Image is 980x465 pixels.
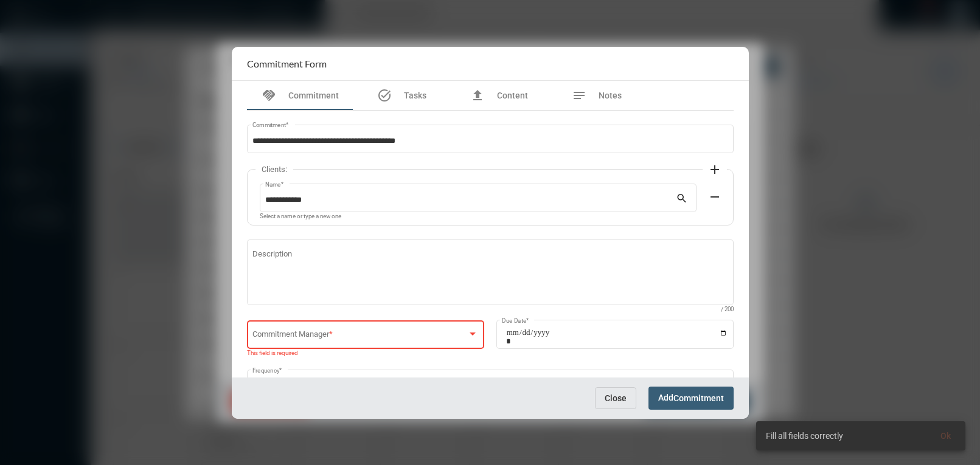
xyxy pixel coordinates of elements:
span: Fill all fields correctly [766,430,843,442]
mat-error: This field is required [247,350,484,357]
mat-icon: notes [572,88,586,103]
span: Commitment [288,91,339,100]
h2: Commitment Form [247,58,327,69]
mat-icon: search [676,192,690,207]
mat-icon: task_alt [377,88,392,103]
span: Notes [599,91,622,100]
span: Tasks [404,91,426,100]
button: AddCommitment [648,387,734,409]
span: Close [605,393,627,403]
span: Commitment [673,394,724,404]
mat-hint: / 200 [721,306,734,313]
label: Clients: [255,165,293,174]
span: Ok [940,431,951,441]
mat-icon: handshake [262,88,276,103]
span: Content [497,91,528,100]
button: Close [595,387,636,409]
mat-hint: Select a name or type a new one [260,213,341,220]
mat-icon: add [707,162,722,177]
button: Ok [931,425,961,447]
mat-icon: file_upload [470,88,485,103]
span: Add [658,393,724,402]
mat-icon: remove [707,190,722,204]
